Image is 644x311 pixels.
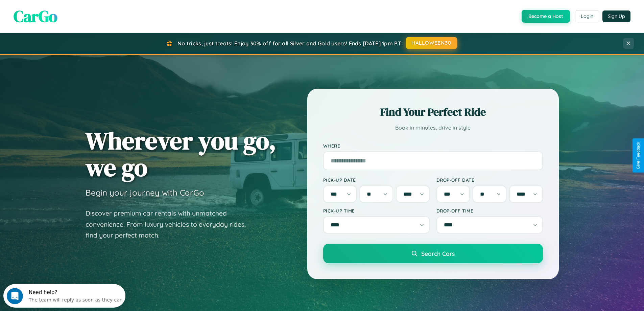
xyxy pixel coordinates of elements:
[323,177,430,183] label: Pick-up Date
[323,143,543,149] label: Where
[636,142,641,169] div: Give Feedback
[436,208,543,214] label: Drop-off Time
[25,6,119,11] div: Need help?
[25,11,119,18] div: The team will reply as soon as they can
[436,177,543,183] label: Drop-off Date
[177,40,402,47] span: No tricks, just treats! Enjoy 30% off for all Silver and Gold users! Ends [DATE] 1pm PT.
[323,244,543,263] button: Search Cars
[86,208,255,241] p: Discover premium car rentals with unmatched convenience. From luxury vehicles to everyday rides, ...
[575,10,599,22] button: Login
[86,187,204,198] h3: Begin your journey with CarGo
[421,250,455,257] span: Search Cars
[7,288,23,304] iframe: Intercom live chat
[323,105,543,119] h2: Find Your Perfect Ride
[86,127,276,181] h1: Wherever you go, we go
[323,123,543,133] p: Book in minutes, drive in style
[323,208,430,214] label: Pick-up Time
[14,5,57,27] span: CarGo
[406,37,457,49] button: HALLOWEEN30
[3,3,126,21] div: Open Intercom Messenger
[602,10,630,22] button: Sign Up
[3,284,125,308] iframe: Intercom live chat discovery launcher
[522,10,570,23] button: Become a Host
